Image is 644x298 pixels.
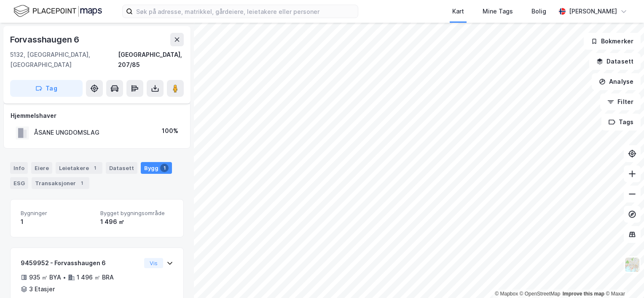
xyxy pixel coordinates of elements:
div: 1 [78,179,86,187]
span: Bygninger [21,210,94,217]
div: 1 [160,164,169,172]
div: Info [10,162,28,174]
button: Vis [144,258,163,268]
button: Analyse [592,73,641,90]
div: Bolig [531,6,546,16]
button: Datasett [589,53,641,70]
button: Bokmerker [584,33,641,50]
div: 935 ㎡ BYA [29,272,61,282]
div: 3 Etasjer [29,284,55,294]
div: [PERSON_NAME] [569,6,617,16]
div: 1 [91,164,99,172]
button: Filter [600,93,641,110]
div: 1 [21,217,94,227]
div: 100% [162,126,178,136]
div: Transaksjoner [32,177,89,189]
div: 5132, [GEOGRAPHIC_DATA], [GEOGRAPHIC_DATA] [10,50,118,70]
div: 9459952 - Forvasshaugen 6 [21,258,141,268]
div: Hjemmelshaver [11,111,183,121]
div: Datasett [106,162,137,174]
iframe: Chat Widget [602,258,644,298]
span: Bygget bygningsområde [100,210,173,217]
div: Forvasshaugen 6 [10,33,81,46]
a: OpenStreetMap [520,291,561,297]
button: Tag [10,80,83,97]
img: logo.f888ab2527a4732fd821a326f86c7f29.svg [13,4,102,19]
div: Bygg [141,162,172,174]
div: ÅSANE UNGDOMSLAG [34,128,99,138]
div: Leietakere [56,162,102,174]
img: Z [624,257,640,273]
div: Kart [452,6,464,16]
div: Eiere [31,162,52,174]
div: Mine Tags [483,6,513,16]
input: Søk på adresse, matrikkel, gårdeiere, leietakere eller personer [133,5,358,18]
div: [GEOGRAPHIC_DATA], 207/85 [118,50,184,70]
button: Tags [601,114,641,130]
div: ESG [10,177,28,189]
a: Mapbox [495,291,518,297]
div: 1 496 ㎡ [100,217,173,227]
div: • [63,274,66,281]
div: Kontrollprogram for chat [602,258,644,298]
a: Improve this map [563,291,604,297]
div: 1 496 ㎡ BRA [77,272,114,282]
